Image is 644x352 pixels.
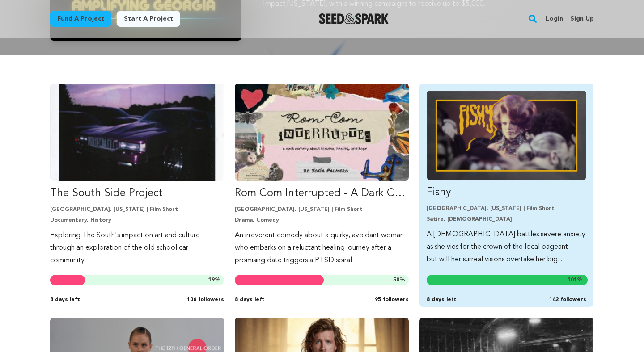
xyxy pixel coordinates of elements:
[50,84,224,267] a: Fund The South Side Project
[549,296,586,303] span: 142 followers
[319,13,389,24] img: Seed&Spark Logo Dark Mode
[235,84,409,267] a: Fund Rom Com Interrupted - A Dark Comedy about PTSD
[208,277,220,284] span: %
[235,296,265,303] span: 8 days left
[427,205,586,212] p: [GEOGRAPHIC_DATA], [US_STATE] | Film Short
[50,206,224,213] p: [GEOGRAPHIC_DATA], [US_STATE] | Film Short
[427,185,586,200] p: Fishy
[393,277,405,284] span: %
[235,229,409,267] p: An irreverent comedy about a quirky, avoidant woman who embarks on a reluctant healing journey af...
[235,206,409,213] p: [GEOGRAPHIC_DATA], [US_STATE] | Film Short
[427,228,586,266] p: A [DEMOGRAPHIC_DATA] battles severe anxiety as she vies for the crown of the local pageant— but w...
[427,91,586,266] a: Fund Fishy
[319,13,389,24] a: Seed&Spark Homepage
[117,11,180,27] a: Start a project
[570,12,594,26] a: Sign up
[50,229,224,267] p: Exploring The South's impact on art and culture through an exploration of the old school car comm...
[187,296,224,303] span: 106 followers
[235,186,409,201] p: Rom Com Interrupted - A Dark Comedy about PTSD
[427,296,457,303] span: 8 days left
[375,296,409,303] span: 95 followers
[393,277,399,283] span: 50
[50,11,111,27] a: Fund a project
[568,277,577,283] span: 101
[568,277,583,284] span: %
[546,12,563,26] a: Login
[427,216,586,223] p: Satire, [DEMOGRAPHIC_DATA]
[50,186,224,201] p: The South Side Project
[208,277,215,283] span: 19
[50,296,80,303] span: 8 days left
[235,217,409,224] p: Drama, Comedy
[50,217,224,224] p: Documentary, History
